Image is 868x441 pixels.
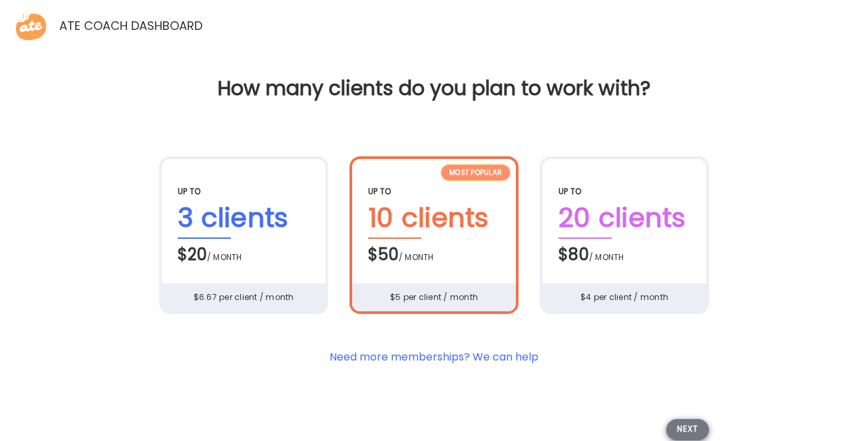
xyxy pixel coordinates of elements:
div: up to [368,186,500,198]
div: up to [178,186,310,198]
div: $6.67 per client / month [161,283,326,311]
div: Next [666,419,709,440]
h1: How many clients do you plan to work with? [11,76,857,100]
div: 20 clients [558,198,690,239]
div: $20 [178,239,310,267]
span: Ate Coach Dashboard [49,11,204,38]
span: / month [207,251,242,263]
div: 10 clients [368,198,500,239]
div: $4 per client / month [542,283,707,311]
div: 3 clients [178,198,310,239]
span: / month [399,251,434,263]
span: / month [589,251,624,263]
section: Need more memberships? We can help [329,349,539,366]
div: $80 [558,239,690,267]
div: $5 per client / month [351,283,517,311]
div: Most popular [441,164,511,181]
div: $50 [368,239,500,267]
div: up to [558,186,690,198]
